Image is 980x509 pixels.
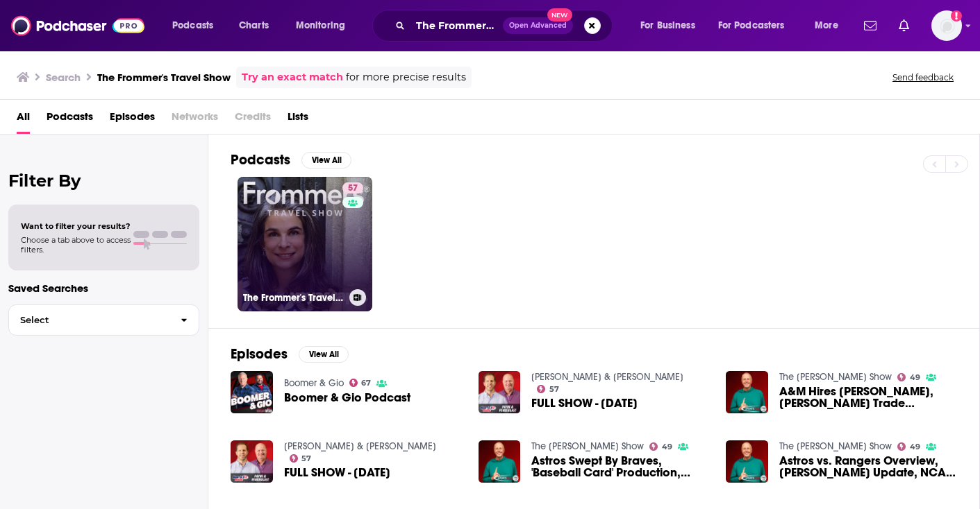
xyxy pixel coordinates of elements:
button: Select [8,304,199,336]
a: Lists [288,105,308,134]
a: Boomer & Gio [284,377,344,389]
a: Try an exact match [242,69,343,85]
a: Podcasts [47,105,93,134]
span: Astros Swept By Braves, 'Baseball Card' Production, [PERSON_NAME] Debut Approaching [531,455,709,478]
span: More [815,16,838,35]
img: Astros vs. Rangers Overview, Justin Verlander Update, NCAA National Title Games [726,440,768,483]
span: A&M Hires [PERSON_NAME], [PERSON_NAME] Trade Rumors?, NFL Week 12 Recap, CFB Playoff Scenarios [779,386,957,409]
img: User Profile [931,10,962,41]
img: Astros Swept By Braves, 'Baseball Card' Production, Verlander's Debut Approaching [479,440,521,483]
a: EpisodesView All [231,345,349,363]
h2: Filter By [8,171,199,191]
span: Select [9,316,169,325]
span: Want to filter your results? [21,221,131,231]
span: Podcasts [172,16,213,35]
span: 49 [910,374,920,381]
span: 57 [549,386,559,392]
img: A&M Hires Mike Elko, Alex Bregman Trade Rumors?, NFL Week 12 Recap, CFB Playoff Scenarios [726,371,768,413]
a: 49 [649,442,672,451]
span: FULL SHOW - [DATE] [284,467,390,478]
p: Saved Searches [8,282,199,295]
button: Show profile menu [931,10,962,41]
a: Astros Swept By Braves, 'Baseball Card' Production, Verlander's Debut Approaching [531,455,709,478]
a: 57 [537,385,559,393]
span: Networks [172,105,218,134]
a: Boomer & Gio Podcast [284,392,410,404]
h3: Search [46,71,81,84]
a: Astros vs. Rangers Overview, Justin Verlander Update, NCAA National Title Games [779,455,957,478]
button: open menu [163,15,231,37]
a: Episodes [110,105,155,134]
a: 49 [897,442,920,451]
span: Logged in as AutumnKatie [931,10,962,41]
button: Open AdvancedNew [503,17,573,34]
a: Payne & Pendergast [531,371,683,383]
h2: Podcasts [231,151,290,169]
span: for more precise results [346,69,466,85]
a: Charts [230,15,277,37]
span: Monitoring [296,16,345,35]
a: 57 [342,182,363,193]
a: The Sean Salisbury Show [779,440,892,452]
button: open menu [709,15,805,37]
button: Send feedback [888,71,958,83]
a: A&M Hires Mike Elko, Alex Bregman Trade Rumors?, NFL Week 12 Recap, CFB Playoff Scenarios [779,386,957,409]
span: For Business [640,16,695,35]
h2: Episodes [231,345,288,363]
button: open menu [631,15,713,37]
button: View All [301,152,351,169]
a: Show notifications dropdown [858,14,882,37]
button: open menu [805,15,856,37]
a: FULL SHOW - Monday, June 16th [531,397,638,409]
img: Podchaser - Follow, Share and Rate Podcasts [11,12,144,39]
a: Payne & Pendergast [284,440,436,452]
a: 57The Frommer's Travel Show [238,177,372,311]
button: open menu [286,15,363,37]
h3: The Frommer's Travel Show [243,292,344,304]
span: Astros vs. Rangers Overview, [PERSON_NAME] Update, NCAA National Title Games [779,455,957,478]
span: Choose a tab above to access filters. [21,235,131,254]
a: PodcastsView All [231,151,351,169]
a: FULL SHOW - Friday, February 28th [284,467,390,478]
svg: Add a profile image [951,10,962,21]
button: View All [299,346,349,363]
span: Open Advanced [509,22,567,29]
span: For Podcasters [718,16,785,35]
img: FULL SHOW - Friday, February 28th [231,440,273,483]
span: Charts [239,16,269,35]
a: The Sean Salisbury Show [531,440,644,452]
a: 57 [290,454,312,463]
a: 67 [349,379,372,387]
a: All [17,105,30,134]
span: Credits [235,105,271,134]
span: FULL SHOW - [DATE] [531,397,638,409]
span: 57 [348,182,358,196]
a: The Sean Salisbury Show [779,371,892,383]
a: 49 [897,373,920,381]
a: Show notifications dropdown [893,14,915,37]
div: Search podcasts, credits, & more... [385,10,626,42]
img: Boomer & Gio Podcast [231,371,273,413]
span: 67 [361,380,371,386]
img: FULL SHOW - Monday, June 16th [479,371,521,413]
span: 57 [301,456,311,462]
h3: The Frommer's Travel Show [97,71,231,84]
span: New [547,8,572,21]
span: 49 [910,444,920,450]
span: 49 [662,444,672,450]
input: Search podcasts, credits, & more... [410,15,503,37]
